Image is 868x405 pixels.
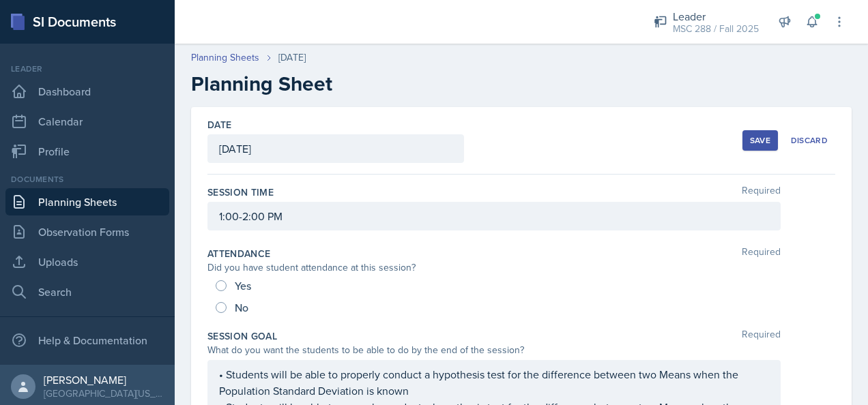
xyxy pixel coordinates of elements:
[44,373,164,387] div: [PERSON_NAME]
[673,22,759,36] div: MSC 288 / Fall 2025
[207,329,277,343] label: Session Goal
[235,279,251,292] span: Yes
[219,208,769,224] p: 1:00-2:00 PM
[207,118,231,132] label: Date
[5,108,169,135] a: Calendar
[5,218,169,245] a: Observation Forms
[5,188,169,215] a: Planning Sheets
[750,135,770,146] div: Save
[5,327,169,354] div: Help & Documentation
[207,260,781,275] div: Did you have student attendance at this session?
[5,278,169,305] a: Search
[742,329,781,343] span: Required
[207,247,271,260] label: Attendance
[673,8,759,25] div: Leader
[44,387,164,400] div: [GEOGRAPHIC_DATA][US_STATE] in [GEOGRAPHIC_DATA]
[207,343,781,357] div: What do you want the students to be able to do by the end of the session?
[191,50,259,65] a: Planning Sheets
[5,173,169,185] div: Documents
[5,138,169,165] a: Profile
[783,130,835,151] button: Discard
[791,135,828,146] div: Discard
[742,185,781,199] span: Required
[191,72,852,96] h2: Planning Sheet
[5,248,169,275] a: Uploads
[742,247,781,260] span: Required
[5,78,169,105] a: Dashboard
[235,301,248,314] span: No
[278,50,306,65] div: [DATE]
[207,185,274,199] label: Session Time
[5,63,169,75] div: Leader
[742,130,778,151] button: Save
[219,366,769,399] p: • Students will be able to properly conduct a hypothesis test for the difference between two Mean...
